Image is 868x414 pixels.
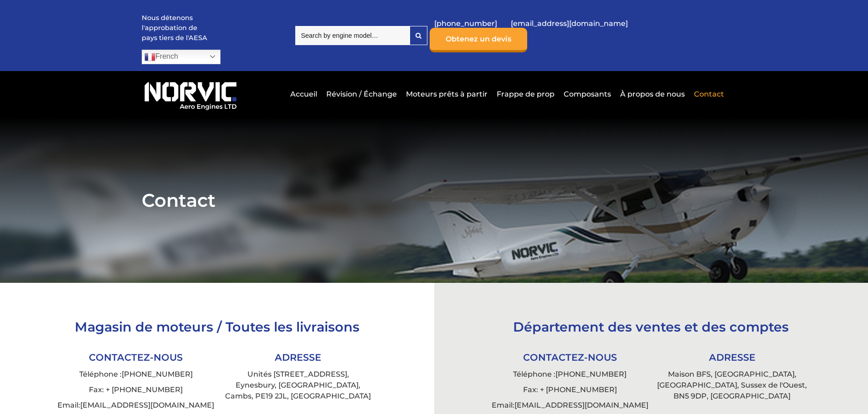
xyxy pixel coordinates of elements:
[555,370,627,378] a: [PHONE_NUMBER]
[618,83,687,105] a: À propos de nous
[142,78,239,111] img: Logo de Norvic Aero Engines
[80,401,214,409] a: [EMAIL_ADDRESS][DOMAIN_NAME]
[489,398,651,413] li: Email:
[55,382,217,398] li: Fax: + [PHONE_NUMBER]
[489,367,651,382] li: Téléphone :
[142,13,210,43] p: Nous détenons l'approbation de pays tiers de l'AESA
[514,401,648,409] a: [EMAIL_ADDRESS][DOMAIN_NAME]
[55,319,379,335] h3: Magasin de moteurs / Toutes les livraisons
[430,28,527,52] a: Obtenez un devis
[295,26,410,45] input: Search by engine model…
[489,348,651,367] li: CONTACTEZ-NOUS
[692,83,724,105] a: Contact
[404,83,490,105] a: Moteurs prêts à partir
[288,83,319,105] a: Accueil
[489,319,813,335] h3: Département des ventes et des comptes
[55,348,217,367] li: CONTACTEZ-NOUS
[651,367,813,404] li: Maison BFS, [GEOGRAPHIC_DATA], [GEOGRAPHIC_DATA], Sussex de l'Ouest, BN5 9DP, [GEOGRAPHIC_DATA]
[217,367,379,404] li: Unités [STREET_ADDRESS], Eynesbury, [GEOGRAPHIC_DATA], Cambs, PE19 2JL, [GEOGRAPHIC_DATA]
[651,348,813,367] li: ADRESSE
[142,50,221,64] a: French
[55,367,217,382] li: Téléphone :
[122,370,193,378] a: [PHONE_NUMBER]
[430,12,502,35] a: [PHONE_NUMBER]
[506,12,632,35] a: [EMAIL_ADDRESS][DOMAIN_NAME]
[494,83,557,105] a: Frappe de prop
[489,382,651,398] li: Fax: + [PHONE_NUMBER]
[561,83,613,105] a: Composants
[55,398,217,413] li: Email:
[144,51,155,62] img: fr
[142,189,726,211] h1: Contact
[324,83,399,105] a: Révision / Échange
[217,348,379,367] li: ADRESSE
